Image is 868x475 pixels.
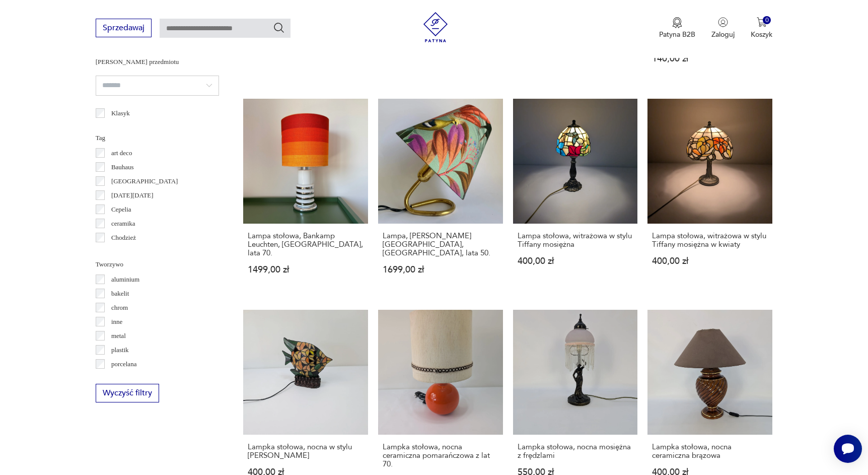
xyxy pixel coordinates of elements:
[652,54,768,63] p: 140,00 zł
[111,108,130,119] p: Klasyk
[111,302,128,313] p: chrom
[96,132,219,144] p: Tag
[111,373,131,384] p: porcelit
[96,25,152,32] a: Sprzedawaj
[96,56,219,67] p: [PERSON_NAME] przedmiotu
[383,232,498,257] h3: Lampa, [PERSON_NAME][GEOGRAPHIC_DATA], [GEOGRAPHIC_DATA], lata 50.
[757,17,767,27] img: Ikona koszyka
[718,17,728,27] img: Ikonka użytkownika
[378,99,503,294] a: Lampa, T. J. Kalmar, Austria, lata 50.Lampa, [PERSON_NAME][GEOGRAPHIC_DATA], [GEOGRAPHIC_DATA], l...
[420,12,451,42] img: Patyna - sklep z meblami i dekoracjami vintage
[111,246,135,257] p: Ćmielów
[518,232,633,249] h3: Lampa stołowa, witrażowa w stylu Tiffany mosiężna
[243,99,368,294] a: Lampa stołowa, Bankamp Leuchten, Niemcy, lata 70.Lampa stołowa, Bankamp Leuchten, [GEOGRAPHIC_DAT...
[248,443,364,460] h3: Lampka stołowa, nocna w stylu [PERSON_NAME]
[111,190,154,201] p: [DATE][DATE]
[652,443,768,460] h3: Lampka stołowa, nocna ceramiczna brązowa
[711,17,735,39] button: Zaloguj
[111,218,135,229] p: ceramika
[111,176,178,187] p: [GEOGRAPHIC_DATA]
[111,204,131,215] p: Cepelia
[111,148,132,159] p: art deco
[111,288,129,299] p: bakelit
[96,259,219,270] p: Tworzywo
[659,17,695,39] a: Ikona medaluPatyna B2B
[647,99,772,294] a: Lampa stołowa, witrażowa w stylu Tiffany mosiężna w kwiatyLampa stołowa, witrażowa w stylu Tiffan...
[659,17,695,39] button: Patyna B2B
[96,19,152,37] button: Sprzedawaj
[518,443,633,460] h3: Lampka stołowa, nocna mosiężna z frędzlami
[834,435,862,463] iframe: Smartsupp widget button
[111,162,134,173] p: Bauhaus
[248,265,364,274] p: 1499,00 zł
[111,345,129,356] p: plastik
[518,257,633,265] p: 400,00 zł
[513,99,638,294] a: Lampa stołowa, witrażowa w stylu Tiffany mosiężnaLampa stołowa, witrażowa w stylu Tiffany mosiężn...
[273,22,285,34] button: Szukaj
[763,16,771,25] div: 0
[111,232,136,243] p: Chodzież
[248,232,364,257] h3: Lampa stołowa, Bankamp Leuchten, [GEOGRAPHIC_DATA], lata 70.
[652,257,768,265] p: 400,00 zł
[751,30,772,39] p: Koszyk
[383,443,498,468] h3: Lampka stołowa, nocna ceramiczna pomarańczowa z lat 70.
[659,30,695,39] p: Patyna B2B
[672,17,682,28] img: Ikona medalu
[652,232,768,249] h3: Lampa stołowa, witrażowa w stylu Tiffany mosiężna w kwiaty
[111,359,137,370] p: porcelana
[111,330,126,342] p: metal
[711,30,735,39] p: Zaloguj
[751,17,772,39] button: 0Koszyk
[111,274,139,285] p: aluminium
[111,316,122,327] p: inne
[96,384,159,402] button: Wyczyść filtry
[383,265,498,274] p: 1699,00 zł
